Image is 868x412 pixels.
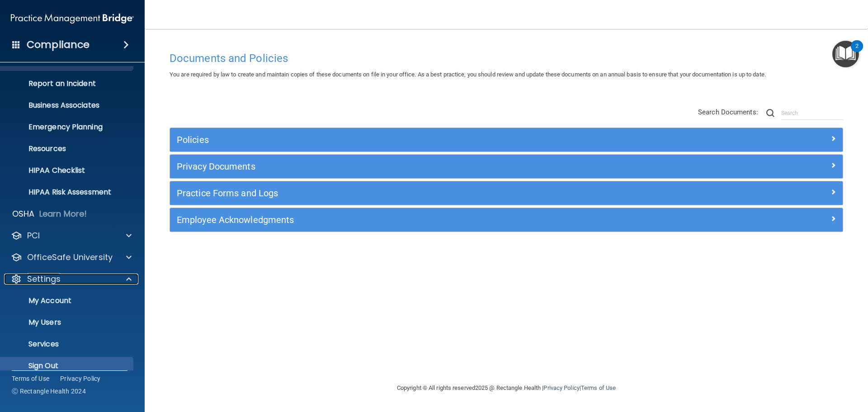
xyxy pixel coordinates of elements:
[177,159,836,174] a: Privacy Documents
[177,135,668,145] h5: Policies
[177,215,668,225] h5: Employee Acknowledgments
[27,274,61,284] p: Settings
[6,318,129,327] p: My Users
[781,106,843,120] input: Search
[581,384,616,391] a: Terms of Use
[832,41,859,67] button: Open Resource Center, 2 new notifications
[170,71,766,78] span: You are required by law to create and maintain copies of these documents on file in your office. ...
[12,374,49,383] a: Terms of Use
[11,9,134,28] img: PMB logo
[6,57,129,66] p: Documents and Policies
[170,52,843,64] h4: Documents and Policies
[6,361,129,370] p: Sign Out
[177,186,836,200] a: Practice Forms and Logs
[6,188,129,197] p: HIPAA Risk Assessment
[11,252,132,263] a: OfficeSafe University
[177,161,668,171] h5: Privacy Documents
[11,230,132,241] a: PCI
[12,387,86,396] span: Ⓒ Rectangle Health 2024
[6,101,129,110] p: Business Associates
[177,213,836,227] a: Employee Acknowledgments
[341,374,671,403] div: Copyright © All rights reserved 2025 @ Rectangle Health | |
[6,79,129,88] p: Report an Incident
[60,374,101,383] a: Privacy Policy
[6,340,129,349] p: Services
[177,188,668,198] h5: Practice Forms and Logs
[766,109,774,117] img: ic-search.3b580494.png
[39,208,87,219] p: Learn More!
[6,296,129,305] p: My Account
[27,252,113,263] p: OfficeSafe University
[543,384,579,391] a: Privacy Policy
[11,274,132,284] a: Settings
[855,46,859,58] div: 2
[12,208,35,219] p: OSHA
[6,144,129,153] p: Resources
[27,38,90,51] h4: Compliance
[177,133,836,147] a: Policies
[6,123,129,132] p: Emergency Planning
[6,166,129,175] p: HIPAA Checklist
[27,230,40,241] p: PCI
[698,108,758,116] span: Search Documents:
